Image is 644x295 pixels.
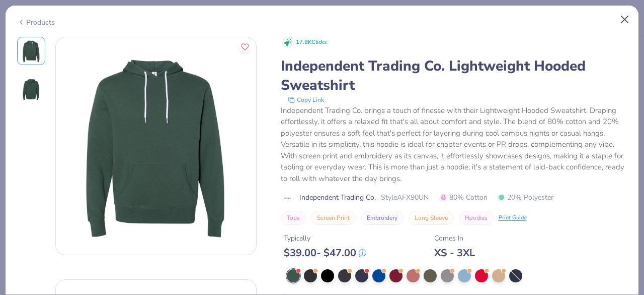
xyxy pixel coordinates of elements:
[281,105,627,185] div: Independent Trading Co. brings a touch of finesse with their Lightweight Hooded Sweatshirt. Drapi...
[381,192,429,203] span: Style AFX90UN
[19,77,43,101] img: Back
[285,95,327,105] button: copy to clipboard
[281,56,627,95] div: Independent Trading Co. Lightweight Hooded Sweatshirt
[498,192,553,203] span: 20% Polyester
[284,233,366,244] div: Typically
[238,40,252,53] button: Like
[19,39,43,63] img: Front
[56,45,256,246] img: Front
[284,247,366,259] div: $ 39.00 - $ 47.00
[459,211,494,225] button: Hoodies
[434,233,475,244] div: Comes In
[440,192,488,203] span: 80% Cotton
[361,211,404,225] button: Embroidery
[499,214,527,222] div: Print Guide
[296,38,327,47] span: 17.8K Clicks
[409,211,454,225] button: Long Sleeve
[299,192,376,203] span: Independent Trading Co.
[311,211,356,225] button: Screen Print
[281,194,294,202] img: brand logo
[281,211,306,225] button: Tops
[17,17,55,28] div: Products
[615,10,634,29] button: Close
[434,247,475,259] div: XS - 3XL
